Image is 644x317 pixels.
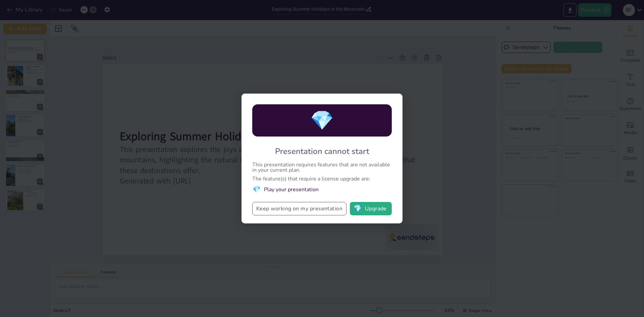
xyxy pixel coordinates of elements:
[252,185,261,194] span: diamond
[252,176,392,181] div: The feature(s) that require a license upgrade are:
[354,205,362,212] span: diamond
[252,202,346,215] button: Keep working on my presentation
[252,185,392,194] li: Play your presentation
[252,162,392,173] div: This presentation requires features that are not available in your current plan.
[275,146,369,157] div: Presentation cannot start
[350,202,392,215] button: diamondUpgrade
[310,108,334,134] span: diamond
